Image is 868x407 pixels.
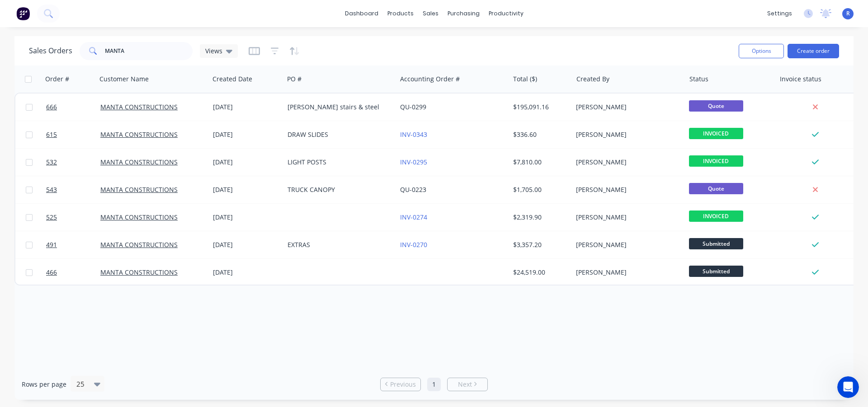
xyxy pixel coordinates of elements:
a: 491 [46,231,100,258]
div: $3,357.20 [513,240,566,249]
span: Previous [390,380,416,389]
button: Options [739,44,784,58]
a: INV-0270 [400,240,427,249]
span: 525 [46,213,57,222]
span: 491 [46,240,57,249]
input: Search... [105,42,193,60]
span: Submitted [689,266,743,277]
div: [PERSON_NAME] [576,158,676,167]
a: MANTA CONSTRUCTIONS [100,185,178,194]
div: [PERSON_NAME] [576,103,676,112]
a: 466 [46,259,100,286]
div: Created By [576,75,609,84]
div: sales [418,7,443,20]
div: [PERSON_NAME] stairs & steel [288,103,388,112]
a: 532 [46,149,100,176]
div: EXTRAS [288,240,388,249]
div: [DATE] [213,158,280,167]
div: Accounting Order # [400,75,460,84]
a: 525 [46,204,100,231]
span: INVOICED [689,211,743,222]
div: [PERSON_NAME] [576,213,676,222]
span: INVOICED [689,155,743,167]
div: TRUCK CANOPY [288,185,388,194]
a: QU-0299 [400,103,426,111]
a: Next page [448,380,487,389]
span: Quote [689,183,743,194]
div: PO # [287,75,302,84]
div: [PERSON_NAME] [576,130,676,139]
iframe: Intercom live chat [837,376,859,398]
div: purchasing [443,7,484,20]
div: settings [763,7,797,20]
span: Rows per page [22,380,66,389]
div: productivity [484,7,528,20]
span: 543 [46,185,57,194]
div: Invoice status [780,75,821,84]
a: MANTA CONSTRUCTIONS [100,158,178,166]
a: INV-0343 [400,130,427,139]
span: Quote [689,100,743,112]
a: INV-0274 [400,213,427,221]
div: [DATE] [213,103,280,112]
a: MANTA CONSTRUCTIONS [100,240,178,249]
div: $7,810.00 [513,158,566,167]
a: MANTA CONSTRUCTIONS [100,268,178,276]
span: 666 [46,103,57,112]
div: products [383,7,418,20]
div: [DATE] [213,185,280,194]
a: 666 [46,94,100,121]
a: INV-0295 [400,158,427,166]
div: [DATE] [213,130,280,139]
span: 532 [46,158,57,167]
div: Created Date [212,75,252,84]
a: QU-0223 [400,185,426,194]
span: 615 [46,130,57,139]
div: [DATE] [213,213,280,222]
div: [PERSON_NAME] [576,185,676,194]
div: [DATE] [213,240,280,249]
div: $24,519.00 [513,268,566,277]
div: LIGHT POSTS [288,158,388,167]
img: Factory [16,7,30,20]
a: MANTA CONSTRUCTIONS [100,213,178,221]
span: Submitted [689,238,743,249]
div: $336.60 [513,130,566,139]
span: 466 [46,268,57,277]
span: INVOICED [689,128,743,139]
span: Views [205,46,222,56]
div: Order # [45,75,69,84]
div: DRAW SLIDES [288,130,388,139]
div: [PERSON_NAME] [576,240,676,249]
h1: Sales Orders [29,47,72,55]
span: Next [458,380,472,389]
a: 543 [46,176,100,203]
a: Previous page [381,380,420,389]
div: $195,091.16 [513,103,566,112]
a: dashboard [340,7,383,20]
div: [PERSON_NAME] [576,268,676,277]
ul: Pagination [377,378,491,391]
a: Page 1 is your current page [427,378,441,391]
button: Create order [788,44,839,58]
div: Customer Name [99,75,149,84]
div: $1,705.00 [513,185,566,194]
a: 615 [46,121,100,148]
span: R [846,9,850,18]
div: $2,319.90 [513,213,566,222]
div: [DATE] [213,268,280,277]
div: Status [689,75,708,84]
div: Total ($) [513,75,537,84]
a: MANTA CONSTRUCTIONS [100,130,178,139]
a: MANTA CONSTRUCTIONS [100,103,178,111]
